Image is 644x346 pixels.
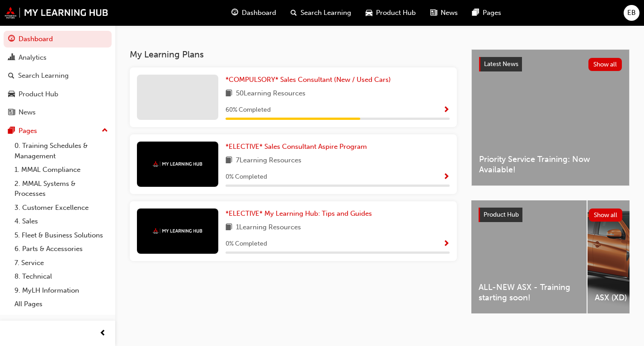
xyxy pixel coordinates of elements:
[4,123,112,139] button: Pages
[242,8,276,18] span: Dashboard
[479,154,622,175] span: Priority Service Training: Now Available!
[8,72,14,80] span: search-icon
[441,8,458,18] span: News
[236,155,301,166] span: 7 Learning Resources
[430,7,437,19] span: news-icon
[624,5,639,21] button: EB
[443,240,450,248] span: Show Progress
[99,328,106,339] span: prev-icon
[236,88,306,100] span: 50 Learning Resources
[8,35,15,43] span: guage-icon
[471,200,587,313] a: ALL-NEW ASX - Training starting soon!
[8,109,15,117] span: news-icon
[226,88,232,100] span: book-icon
[226,155,232,166] span: book-icon
[226,239,267,249] span: 0 % Completed
[283,4,358,22] a: search-iconSearch Learning
[479,208,622,222] a: Product HubShow all
[366,7,372,19] span: car-icon
[291,7,297,19] span: search-icon
[4,67,112,84] a: Search Learning
[153,161,202,167] img: mmal
[4,49,112,66] a: Analytics
[226,76,391,84] span: *COMPULSORY* Sales Consultant (New / Used Cars)
[226,142,367,151] span: *ELECTIVE* Sales Consultant Aspire Program
[11,242,112,256] a: 6. Parts & Accessories
[224,4,283,22] a: guage-iconDashboard
[226,209,376,219] a: *ELECTIVE* My Learning Hub: Tips and Guides
[4,104,112,121] a: News
[8,54,15,62] span: chart-icon
[130,49,457,60] h3: My Learning Plans
[4,31,112,47] a: Dashboard
[4,86,112,103] a: Product Hub
[226,222,232,233] span: book-icon
[4,29,112,123] button: DashboardAnalyticsSearch LearningProduct HubNews
[484,211,519,218] span: Product Hub
[443,104,450,116] button: Show Progress
[627,8,636,18] span: EB
[19,107,36,118] div: News
[443,173,450,181] span: Show Progress
[479,57,622,71] a: Latest NewsShow all
[226,172,267,182] span: 0 % Completed
[443,106,450,114] span: Show Progress
[484,60,518,68] span: Latest News
[153,228,202,234] img: mmal
[18,71,69,81] div: Search Learning
[443,171,450,183] button: Show Progress
[226,209,372,218] span: *ELECTIVE* My Learning Hub: Tips and Guides
[226,105,271,115] span: 60 % Completed
[483,8,501,18] span: Pages
[11,163,112,177] a: 1. MMAL Compliance
[226,142,371,152] a: *ELECTIVE* Sales Consultant Aspire Program
[588,58,622,71] button: Show all
[8,90,15,99] span: car-icon
[443,238,450,250] button: Show Progress
[11,177,112,201] a: 2. MMAL Systems & Processes
[19,52,47,63] div: Analytics
[358,4,423,22] a: car-iconProduct Hub
[11,284,112,298] a: 9. MyLH Information
[8,127,15,135] span: pages-icon
[301,8,351,18] span: Search Learning
[226,75,395,85] a: *COMPULSORY* Sales Consultant (New / Used Cars)
[11,228,112,242] a: 5. Fleet & Business Solutions
[236,222,301,233] span: 1 Learning Resources
[11,201,112,215] a: 3. Customer Excellence
[11,270,112,284] a: 8. Technical
[423,4,465,22] a: news-iconNews
[465,4,508,22] a: pages-iconPages
[231,7,238,19] span: guage-icon
[376,8,416,18] span: Product Hub
[19,126,37,136] div: Pages
[5,7,108,19] img: mmal
[589,209,623,222] button: Show all
[11,139,112,163] a: 0. Training Schedules & Management
[102,125,108,137] span: up-icon
[11,214,112,228] a: 4. Sales
[472,7,479,19] span: pages-icon
[11,297,112,311] a: All Pages
[479,282,579,303] span: ALL-NEW ASX - Training starting soon!
[19,89,58,100] div: Product Hub
[471,49,630,186] a: Latest NewsShow allPriority Service Training: Now Available!
[11,256,112,270] a: 7. Service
